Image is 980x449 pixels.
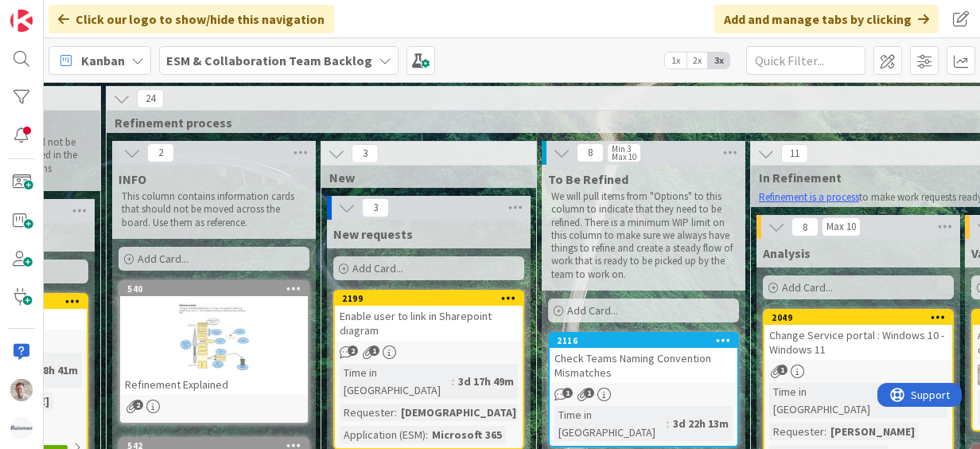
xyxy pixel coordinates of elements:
div: 540 [127,283,308,295]
a: Refinement is a process [759,190,859,204]
div: 3d 22h 13m [669,415,733,432]
b: ESM & Collaboration Team Backlog [166,53,372,68]
span: New [329,170,516,185]
span: Analysis [763,245,811,261]
div: Time in [GEOGRAPHIC_DATA] [340,364,452,399]
span: : [824,423,826,440]
span: To Be Refined [548,171,628,187]
span: Add Card... [138,252,189,266]
span: Add Card... [782,280,833,295]
span: 3 [352,144,379,163]
div: Requester [340,404,395,421]
span: Add Card... [567,303,618,318]
div: 3d 17h 49m [454,373,518,390]
span: : [667,415,669,432]
div: Min 3 [612,145,631,153]
span: 11 [781,144,808,163]
span: 2 [133,400,143,410]
div: Requester [769,423,824,440]
span: 1 [584,388,594,398]
span: : [452,373,454,390]
span: Add Card... [352,261,403,275]
div: Max 10 [612,153,636,161]
div: 2049 [772,312,952,323]
div: 2199 [342,293,523,304]
div: 2d 18h 41m [18,361,82,379]
div: 2116 [550,334,737,348]
span: 8 [791,217,819,236]
div: Refinement Explained [120,374,308,395]
div: Enable user to link in Sharepoint diagram [335,306,523,341]
img: avatar [10,417,33,439]
p: This column contains information cards that should not be moved across the board. Use them as ref... [122,190,306,229]
div: [PERSON_NAME] [826,423,919,440]
div: Check Teams Naming Convention Mismatches [550,348,737,383]
div: [DEMOGRAPHIC_DATA] [397,404,520,421]
span: 1 [369,346,379,356]
span: INFO [119,171,146,187]
span: 2 [348,346,358,356]
div: 2116Check Teams Naming Convention Mismatches [550,334,737,383]
span: 1x [665,53,686,68]
div: 540 [120,282,308,296]
div: Change Service portal : Windows 10 - Windows 11 [764,325,952,360]
span: : [395,404,397,421]
span: : [426,426,428,443]
span: Support [33,2,72,21]
div: Application (ESM) [340,426,426,443]
img: Rd [10,379,33,401]
span: 1 [777,365,787,375]
span: 3x [708,53,729,68]
span: 3 [362,198,389,217]
div: 540Refinement Explained [120,282,308,395]
span: 24 [137,89,164,108]
p: We will pull items from "Options" to this column to indicate that they need to be refined. There ... [551,190,736,281]
div: 2199 [335,291,523,306]
span: 2x [686,53,708,68]
span: 1 [562,388,573,398]
img: Visit kanbanzone.com [10,10,33,32]
span: Kanban [81,51,125,70]
span: 8 [577,143,604,162]
input: Quick Filter... [746,46,865,75]
div: 2199Enable user to link in Sharepoint diagram [335,291,523,341]
div: Time in [GEOGRAPHIC_DATA] [554,406,667,441]
div: Click our logo to show/hide this navigation [49,5,334,33]
div: 2049Change Service portal : Windows 10 - Windows 11 [764,310,952,360]
div: 2116 [557,335,737,346]
div: 2049 [764,310,952,325]
span: New requests [333,226,413,242]
span: 2 [147,143,174,162]
div: Time in [GEOGRAPHIC_DATA] [769,383,887,418]
div: Microsoft 365 [428,426,506,443]
div: Max 10 [826,223,856,231]
div: Add and manage tabs by clicking [714,5,939,33]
